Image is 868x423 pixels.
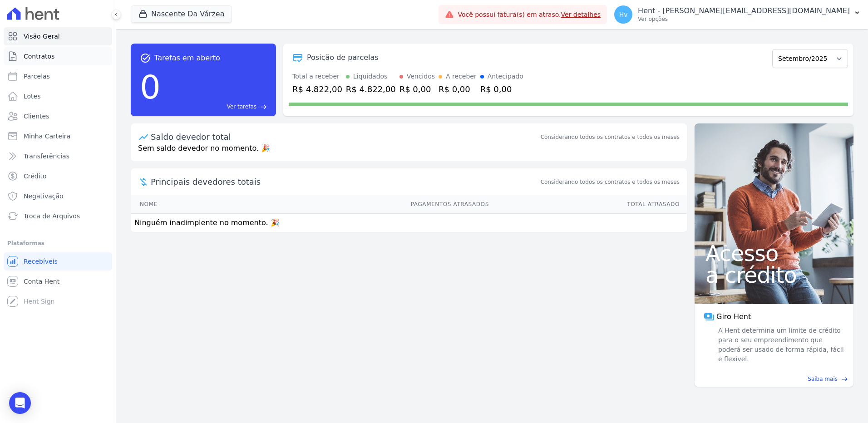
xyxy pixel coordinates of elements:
[24,192,64,201] span: Negativação
[638,6,850,15] p: Hent - [PERSON_NAME][EMAIL_ADDRESS][DOMAIN_NAME]
[4,87,112,105] a: Lotes
[24,277,59,286] span: Conta Hent
[151,176,539,188] span: Principais devedores totais
[24,112,49,121] span: Clientes
[716,326,844,364] span: A Hent determina um limite de crédito para o seu empreendimento que poderá ser usado de forma ráp...
[716,311,751,322] span: Giro Hent
[7,238,108,249] div: Plataformas
[638,15,850,23] p: Ver opções
[24,32,60,41] span: Visão Geral
[841,376,848,383] span: east
[24,72,50,81] span: Parcelas
[307,52,379,63] div: Posição de parcelas
[619,11,628,18] span: Hv
[131,195,230,214] th: Nome
[227,103,256,111] span: Ver tarefas
[561,11,601,18] a: Ver detalhes
[9,392,31,414] div: Open Intercom Messenger
[24,132,70,141] span: Minha Carteira
[4,187,112,205] a: Negativação
[154,53,220,64] span: Tarefas em aberto
[458,10,601,20] span: Você possui fatura(s) em atraso.
[140,64,161,111] div: 0
[541,178,680,186] span: Considerando todos os contratos e todos os meses
[607,2,868,27] button: Hv Hent - [PERSON_NAME][EMAIL_ADDRESS][DOMAIN_NAME] Ver opções
[705,242,843,264] span: Acesso
[151,131,539,143] div: Saldo devedor total
[541,133,680,141] div: Considerando todos os contratos e todos os meses
[131,214,687,232] td: Ninguém inadimplente no momento. 🎉
[24,257,58,266] span: Recebíveis
[705,264,843,286] span: a crédito
[4,127,112,145] a: Minha Carteira
[4,167,112,185] a: Crédito
[4,27,112,45] a: Visão Geral
[131,143,687,161] p: Sem saldo devedor no momento. 🎉
[488,72,523,81] div: Antecipado
[407,72,435,81] div: Vencidos
[4,47,112,65] a: Contratos
[353,72,388,81] div: Liquidados
[292,72,342,81] div: Total a receber
[24,152,69,161] span: Transferências
[700,375,848,383] a: Saiba mais east
[24,92,41,101] span: Lotes
[399,83,435,95] div: R$ 0,00
[4,67,112,85] a: Parcelas
[140,53,151,64] span: task_alt
[446,72,477,81] div: A receber
[4,107,112,125] a: Clientes
[346,83,396,95] div: R$ 4.822,00
[808,375,838,383] span: Saiba mais
[24,211,80,221] span: Troca de Arquivos
[24,172,47,181] span: Crédito
[24,52,54,61] span: Contratos
[489,195,687,214] th: Total Atrasado
[164,103,267,111] a: Ver tarefas east
[260,103,267,110] span: east
[4,272,112,290] a: Conta Hent
[480,83,523,95] div: R$ 0,00
[131,5,232,23] button: Nascente Da Várzea
[4,207,112,225] a: Troca de Arquivos
[4,147,112,165] a: Transferências
[439,83,477,95] div: R$ 0,00
[292,83,342,95] div: R$ 4.822,00
[4,252,112,271] a: Recebíveis
[230,195,489,214] th: Pagamentos Atrasados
